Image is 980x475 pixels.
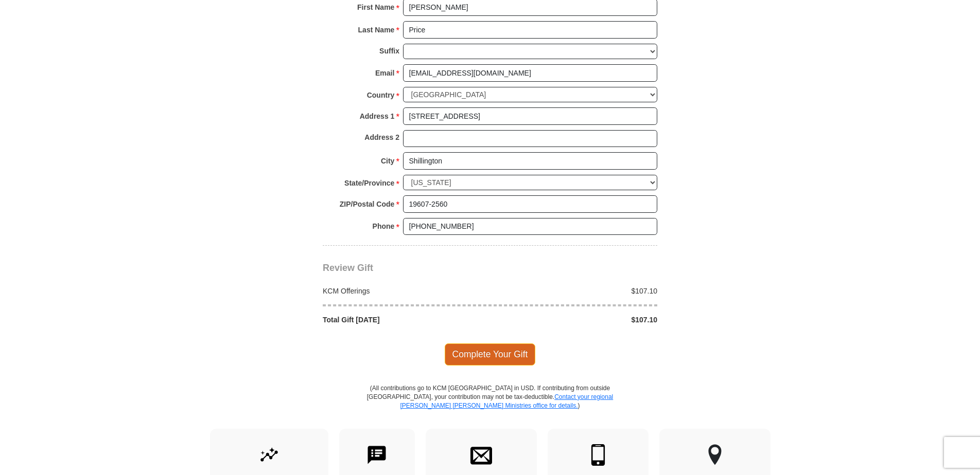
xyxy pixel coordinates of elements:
[258,444,280,466] img: give-by-stock.svg
[373,219,395,233] strong: Phone
[340,197,395,211] strong: ZIP/Postal Code
[587,444,609,466] img: mobile.svg
[381,154,394,168] strong: City
[367,88,395,102] strong: Country
[366,444,388,466] img: text-to-give.svg
[318,315,491,325] div: Total Gift [DATE]
[344,176,394,190] strong: State/Province
[366,384,614,429] p: (All contributions go to KCM [GEOGRAPHIC_DATA] in USD. If contributing from outside [GEOGRAPHIC_D...
[400,393,613,409] a: Contact your regional [PERSON_NAME] [PERSON_NAME] Ministries office for details.
[490,315,663,325] div: $107.10
[360,109,395,123] strong: Address 1
[364,130,399,144] strong: Address 2
[375,66,394,80] strong: Email
[470,444,492,466] img: envelope.svg
[318,286,491,296] div: KCM Offerings
[379,44,399,58] strong: Suffix
[323,263,373,273] span: Review Gift
[445,343,536,365] span: Complete Your Gift
[708,444,722,466] img: other-region
[490,286,663,296] div: $107.10
[358,23,395,37] strong: Last Name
